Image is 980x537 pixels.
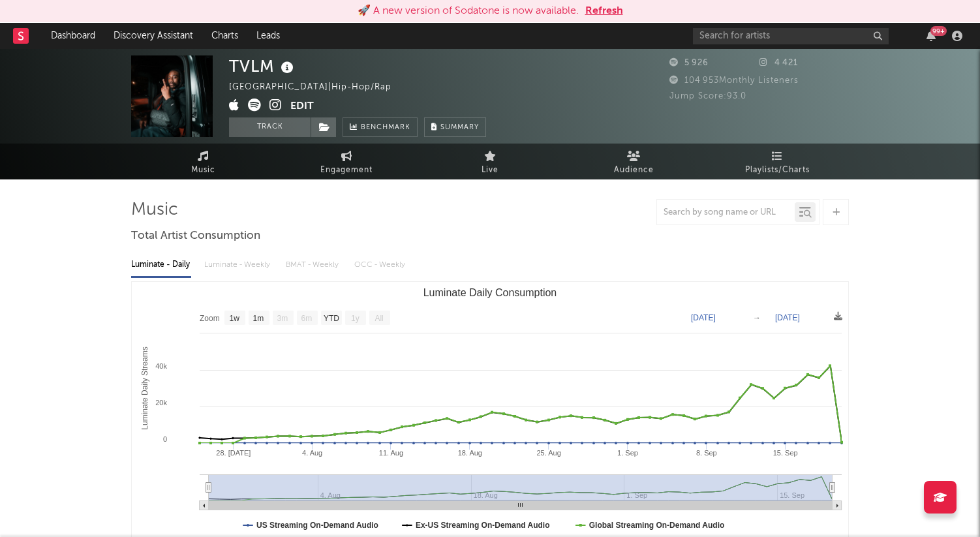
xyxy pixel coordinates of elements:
text: 0 [163,435,167,443]
text: 25. Aug [536,449,560,457]
div: 99 + [930,26,947,36]
span: Benchmark [361,120,410,136]
text: [DATE] [691,313,716,322]
a: Engagement [275,144,418,179]
a: Playlists/Charts [705,144,849,179]
span: Jump Score: 93.0 [669,92,746,100]
text: US Streaming On-Demand Audio [256,521,378,530]
span: Audience [614,162,654,178]
button: 99+ [926,31,936,41]
button: Summary [424,117,486,137]
a: Discovery Assistant [104,23,202,49]
span: Summary [440,124,479,131]
button: Edit [290,99,314,115]
span: Engagement [320,162,373,178]
button: Track [229,117,311,137]
span: Music [191,162,215,178]
text: [DATE] [775,313,800,322]
span: 4 421 [759,59,798,67]
text: Global Streaming On-Demand Audio [589,521,725,530]
text: 18. Aug [458,449,482,457]
text: 11. Aug [379,449,403,457]
text: 4. Aug [302,449,322,457]
text: Zoom [200,314,220,323]
text: 28. [DATE] [216,449,251,457]
a: Music [131,144,275,179]
input: Search by song name or URL [657,207,795,218]
span: 5 926 [669,59,709,67]
a: Dashboard [42,23,104,49]
div: 🚀 A new version of Sodatone is now available. [358,3,579,19]
a: Leads [247,23,289,49]
text: 1w [230,314,240,323]
text: 8. Sep [696,449,717,457]
text: Ex-US Streaming On-Demand Audio [416,521,550,530]
div: Luminate - Daily [131,254,191,276]
text: 40k [155,362,167,370]
input: Search for artists [693,28,889,44]
text: YTD [324,314,339,323]
text: 3m [277,314,288,323]
button: Refresh [585,3,623,19]
text: 1m [253,314,264,323]
span: 104 953 Monthly Listeners [669,76,799,85]
text: 20k [155,399,167,407]
text: 1. Sep [617,449,638,457]
span: Playlists/Charts [745,162,810,178]
text: Luminate Daily Streams [140,346,149,429]
a: Audience [562,144,705,179]
text: 6m [301,314,313,323]
span: Live [482,162,498,178]
text: Luminate Daily Consumption [423,287,557,298]
a: Benchmark [343,117,418,137]
text: → [753,313,761,322]
text: All [375,314,383,323]
a: Charts [202,23,247,49]
div: TVLM [229,55,297,77]
a: Live [418,144,562,179]
text: 1y [351,314,360,323]
text: 15. Sep [773,449,798,457]
span: Total Artist Consumption [131,228,260,244]
div: [GEOGRAPHIC_DATA] | Hip-Hop/Rap [229,80,406,95]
